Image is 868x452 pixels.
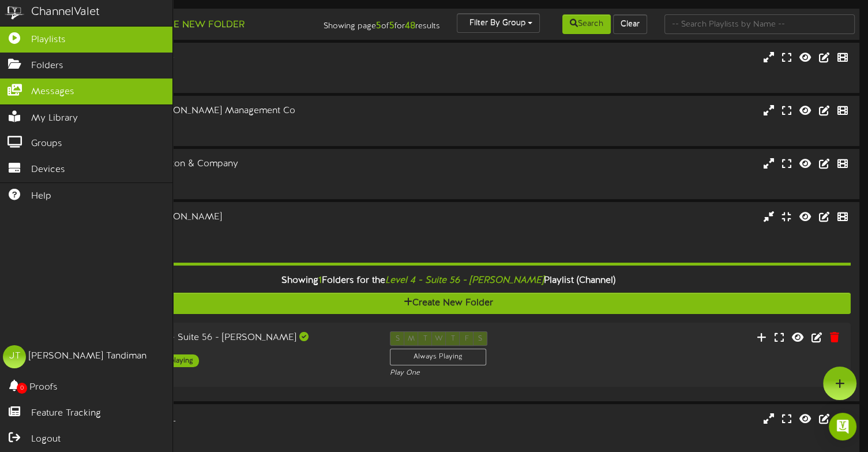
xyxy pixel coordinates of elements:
span: Messages [31,85,74,99]
div: Level 4 - Suite 55 - Moreton & Company [46,158,371,171]
div: Level 4 - Suite 54 - [PERSON_NAME] Management Co [46,104,371,118]
div: Landscape ( 16:9 ) [46,171,371,181]
div: Level 4 - Suite 6 - RENTAL [46,413,371,426]
button: Create New Folder [133,18,248,32]
div: Showing page of for results [310,13,449,33]
div: # 10040 [46,181,371,190]
span: My Library [31,112,78,125]
span: 1 [318,275,322,286]
div: # 10039 [46,128,371,137]
div: Level 4 - Suite 53 - Aptive [46,51,371,65]
div: Landscape ( 16:9 ) [46,65,371,74]
span: Devices [31,163,65,177]
div: Showing Folders for the Playlist (Channel) [37,268,859,293]
span: Logout [31,433,61,446]
span: Groups [31,137,62,151]
strong: 5 [375,21,381,31]
div: Landscape ( 16:9 ) [46,118,371,128]
div: Landscape ( 16:9 ) [46,426,371,436]
button: Clear [613,14,647,34]
span: 0 [17,383,27,394]
div: Play One [390,368,574,378]
input: -- Search Playlists by Name -- [664,14,855,34]
button: Filter By Group [457,13,540,33]
span: Folders [31,59,63,73]
div: Open Intercom Messenger [829,413,856,440]
div: Always Playing [390,349,486,365]
div: [PERSON_NAME] Tandiman [29,350,146,363]
strong: 48 [404,21,415,31]
i: Level 4 - Suite 56 - [PERSON_NAME] [385,275,544,286]
button: Create New Folder [46,293,851,314]
div: ChannelValet [31,4,100,21]
div: Level 4 - Suite 56 - [PERSON_NAME] [46,211,371,224]
button: Search [562,14,611,34]
span: Playlists [31,33,66,47]
div: Landscape ( 16:9 ) [46,224,371,234]
div: Landscape ( 16:9 ) [122,345,373,354]
strong: 5 [389,21,394,31]
div: JT [3,345,26,368]
div: # 10038 [46,74,371,84]
div: # 10041 [46,234,371,244]
div: Level 4 - Suite 56 - [PERSON_NAME] [122,331,373,345]
span: Help [31,190,51,203]
span: Feature Tracking [31,407,101,420]
span: Proofs [29,381,58,394]
div: # 10000 [46,436,371,446]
